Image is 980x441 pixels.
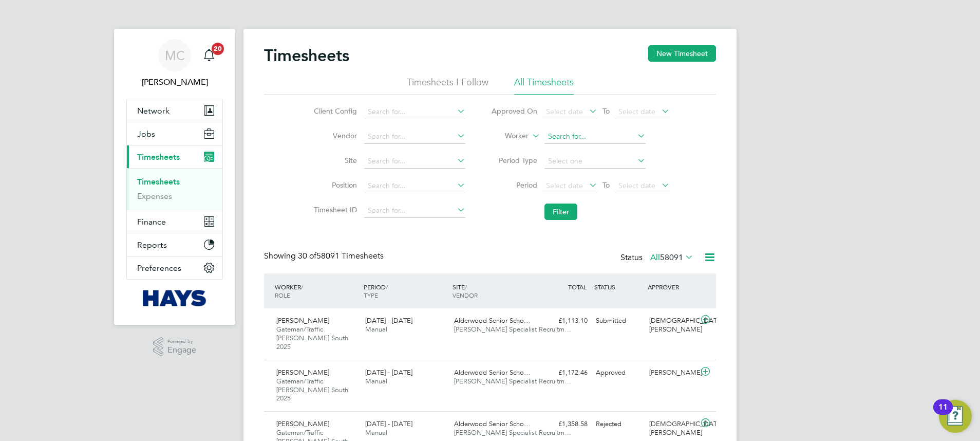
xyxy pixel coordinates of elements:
[491,156,537,165] label: Period Type
[938,407,948,420] div: 11
[137,217,166,227] span: Finance
[137,177,180,187] a: Timesheets
[311,131,357,140] label: Vendor
[167,346,196,355] span: Engage
[544,204,577,220] button: Filter
[648,45,716,62] button: New Timesheet
[276,368,329,377] span: [PERSON_NAME]
[450,278,539,304] div: SITE
[361,278,450,304] div: PERIOD
[137,191,172,201] a: Expenses
[276,325,348,351] span: Gateman/Traffic [PERSON_NAME] South 2025
[301,283,303,291] span: /
[137,240,167,250] span: Reports
[365,325,387,334] span: Manual
[454,377,571,385] span: [PERSON_NAME] Specialist Recruitm…
[939,400,972,433] button: Open Resource Center, 11 new notifications
[538,416,592,433] div: £1,358.58
[660,252,683,263] span: 58091
[114,29,235,325] nav: Main navigation
[212,43,224,55] span: 20
[364,105,465,119] input: Search for...
[311,156,357,165] label: Site
[645,364,699,381] div: [PERSON_NAME]
[127,233,222,256] button: Reports
[365,428,387,437] span: Manual
[514,76,574,95] li: All Timesheets
[453,291,478,299] span: VENDOR
[546,107,583,116] span: Select date
[454,419,531,428] span: Alderwood Senior Scho…
[127,168,222,210] div: Timesheets
[276,316,329,325] span: [PERSON_NAME]
[544,130,646,144] input: Search for...
[275,291,290,299] span: ROLE
[264,251,386,262] div: Showing
[365,316,412,325] span: [DATE] - [DATE]
[137,129,155,139] span: Jobs
[137,106,169,116] span: Network
[538,313,592,329] div: £1,113.10
[592,278,645,296] div: STATUS
[365,377,387,385] span: Manual
[311,180,357,190] label: Position
[311,205,357,214] label: Timesheet ID
[127,99,222,122] button: Network
[618,181,655,190] span: Select date
[365,419,412,428] span: [DATE] - [DATE]
[592,313,645,329] div: Submitted
[645,313,699,338] div: [DEMOGRAPHIC_DATA][PERSON_NAME]
[568,283,587,291] span: TOTAL
[482,131,529,141] label: Worker
[599,178,613,192] span: To
[364,291,378,299] span: TYPE
[298,251,316,261] span: 30 of
[153,337,197,357] a: Powered byEngage
[364,154,465,169] input: Search for...
[465,283,467,291] span: /
[491,106,537,116] label: Approved On
[127,145,222,168] button: Timesheets
[143,290,207,306] img: hays-logo-retina.png
[544,154,646,169] input: Select one
[645,278,699,296] div: APPROVER
[264,45,349,66] h2: Timesheets
[276,377,348,403] span: Gateman/Traffic [PERSON_NAME] South 2025
[126,76,223,88] span: Meg Castleton
[491,180,537,190] label: Period
[620,251,695,265] div: Status
[165,49,185,62] span: MC
[167,337,196,346] span: Powered by
[592,364,645,381] div: Approved
[599,104,613,118] span: To
[127,210,222,233] button: Finance
[127,122,222,145] button: Jobs
[137,263,181,273] span: Preferences
[364,130,465,144] input: Search for...
[127,256,222,279] button: Preferences
[311,106,357,116] label: Client Config
[126,290,223,306] a: Go to home page
[137,152,180,162] span: Timesheets
[538,364,592,381] div: £1,172.46
[454,428,571,437] span: [PERSON_NAME] Specialist Recruitm…
[454,316,531,325] span: Alderwood Senior Scho…
[592,416,645,433] div: Rejected
[454,368,531,377] span: Alderwood Senior Scho…
[276,419,329,428] span: [PERSON_NAME]
[272,278,361,304] div: WORKER
[546,181,583,190] span: Select date
[454,325,571,334] span: [PERSON_NAME] Specialist Recruitm…
[365,368,412,377] span: [DATE] - [DATE]
[199,39,219,72] a: 20
[618,107,655,116] span: Select date
[298,251,384,261] span: 58091 Timesheets
[407,76,488,95] li: Timesheets I Follow
[126,39,223,88] a: MC[PERSON_NAME]
[364,204,465,218] input: Search for...
[650,252,693,263] label: All
[386,283,388,291] span: /
[364,179,465,193] input: Search for...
